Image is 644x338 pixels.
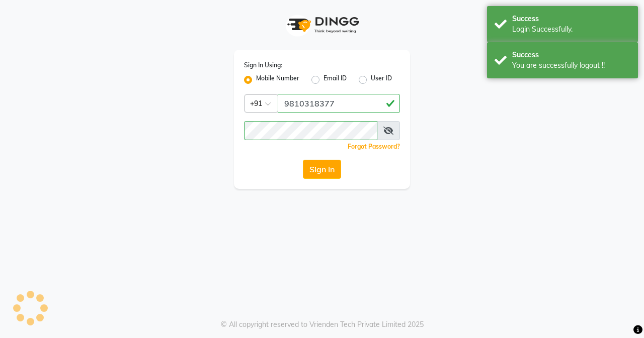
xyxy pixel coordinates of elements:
label: Sign In Using: [244,61,282,70]
input: Username [244,121,377,140]
label: Email ID [324,74,347,86]
div: Success [512,14,630,24]
div: Success [512,50,630,60]
label: Mobile Number [256,74,299,86]
button: Sign In [303,160,341,179]
input: Username [278,94,400,113]
img: logo1.svg [282,10,362,40]
label: User ID [371,74,392,86]
div: You are successfully logout !! [512,60,630,71]
a: Forgot Password? [348,143,400,150]
div: Login Successfully. [512,24,630,35]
